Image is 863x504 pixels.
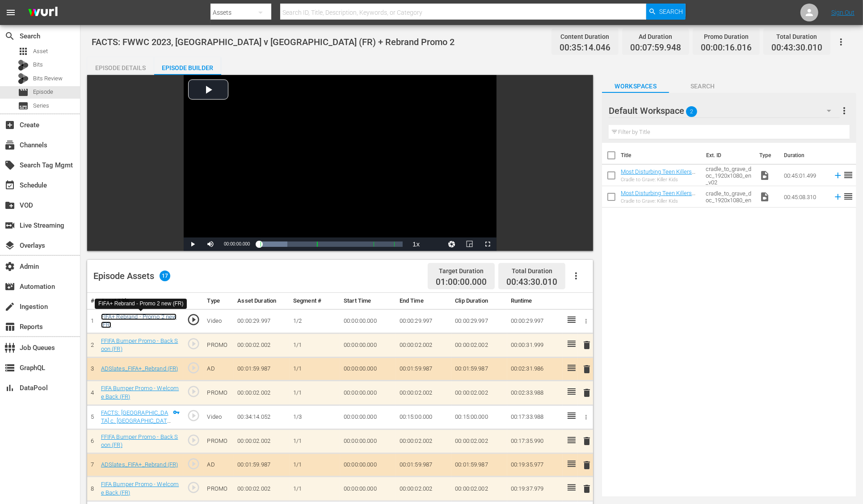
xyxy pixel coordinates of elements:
[479,237,497,251] button: Fullscreen
[754,143,779,168] th: Type
[507,381,563,405] td: 00:02:33.988
[4,31,15,42] span: Search
[780,165,829,186] td: 00:45:01.499
[224,242,250,246] span: 00:00:00.000
[507,309,563,333] td: 00:00:29.997
[33,47,48,56] span: Asset
[18,87,29,98] span: Episode
[204,405,234,429] td: Video
[87,429,97,453] td: 6
[4,220,15,231] span: Live Streaming
[407,237,425,251] button: Playback Rate
[97,293,184,309] th: Asset Title
[204,293,234,309] th: Type
[290,477,340,501] td: 1/1
[451,405,507,429] td: 00:15:00.000
[18,100,29,111] span: Series
[506,265,557,277] div: Total Duration
[621,143,701,168] th: Title
[101,337,178,353] a: FFIFA Bumper Promo - Back Soon (FR)
[659,4,683,20] span: Search
[833,192,843,202] svg: Add to Episode
[507,293,563,309] th: Runtime
[609,98,840,123] div: Default Workspace
[759,192,770,202] span: Video
[290,333,340,357] td: 1/1
[18,73,29,84] div: Bits Review
[4,362,15,373] span: GraphQL
[4,140,15,150] span: Channels
[581,483,592,496] button: delete
[234,333,290,357] td: 00:00:02.002
[396,309,452,333] td: 00:00:29.997
[290,453,340,477] td: 1/1
[630,43,681,53] span: 00:07:59.948
[581,458,592,471] button: delete
[101,385,179,400] a: FIFA Bumper Promo - Welcome Back (FR)
[234,477,290,501] td: 00:00:02.002
[234,405,290,429] td: 00:34:14.052
[779,143,832,168] th: Duration
[581,387,592,400] button: delete
[507,429,563,453] td: 00:17:35.990
[204,333,234,357] td: PROMO
[33,60,43,69] span: Bits
[98,300,183,308] div: FIFA+ Rebrand - Promo 2 new (FR)
[451,429,507,453] td: 00:00:02.002
[340,333,396,357] td: 00:00:00.000
[290,293,340,309] th: Segment #
[92,37,455,47] span: FACTS: FWWC 2023, [GEOGRAPHIC_DATA] v [GEOGRAPHIC_DATA] (FR) + Rebrand Promo 2
[187,313,200,326] span: play_circle_outline
[621,190,698,203] a: Most Disturbing Teen Killers Reacting To Insane Sentences
[602,81,669,92] span: Workspaces
[21,2,64,23] img: ans4CAIJ8jUAAAAAAAAAAAAAAAAAAAAAAAAgQb4GAAAAAAAAAAAAAAAAAAAAAAAAJMjXAAAAAAAAAAAAAAAAAAAAAAAAgAT5G...
[451,293,507,309] th: Clip Duration
[581,460,592,471] span: delete
[646,4,686,20] button: Search
[234,293,290,309] th: Asset Duration
[340,293,396,309] th: Start Time
[340,429,396,453] td: 00:00:00.000
[507,357,563,381] td: 00:02:31.986
[187,481,200,494] span: play_circle_outline
[581,435,592,448] button: delete
[839,100,850,121] button: more_vert
[506,277,557,287] span: 00:43:30.010
[4,180,15,191] span: Schedule
[701,43,752,53] span: 00:00:16.016
[87,57,154,79] div: Episode Details
[187,457,200,471] span: play_circle_outline
[290,309,340,333] td: 1/2
[187,361,200,375] span: play_circle_outline
[4,383,15,393] span: DataPool
[451,333,507,357] td: 00:00:02.002
[581,362,592,375] button: delete
[701,30,752,43] div: Promo Duration
[581,364,592,375] span: delete
[87,333,97,357] td: 2
[87,309,97,333] td: 1
[839,105,850,116] span: more_vert
[234,429,290,453] td: 00:00:02.002
[87,357,97,381] td: 3
[560,30,610,43] div: Content Duration
[87,57,154,75] button: Episode Details
[621,177,699,183] div: Cradle to Grave: Killer Kids
[396,293,452,309] th: End Time
[507,333,563,357] td: 00:00:31.999
[436,265,487,277] div: Target Duration
[451,309,507,333] td: 00:00:29.997
[703,165,756,186] td: cradle_to_grave_doc_1920x1080_en_v02
[259,242,403,247] div: Progress Bar
[184,75,497,251] div: Video Player
[87,453,97,477] td: 7
[451,477,507,501] td: 00:00:02.002
[160,271,170,281] span: 17
[340,309,396,333] td: 00:00:00.000
[771,30,822,43] div: Total Duration
[581,339,592,352] button: delete
[184,237,202,251] button: Play
[451,357,507,381] td: 00:01:59.987
[204,429,234,453] td: PROMO
[187,433,200,447] span: play_circle_outline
